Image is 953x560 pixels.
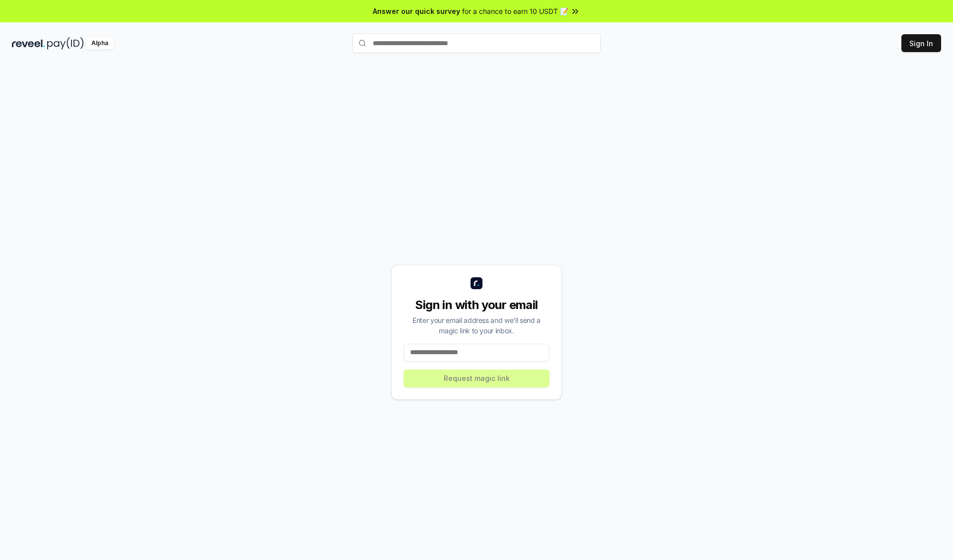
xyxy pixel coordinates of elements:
img: reveel_dark [12,37,45,50]
div: Alpha [86,37,114,50]
span: Answer our quick survey [373,6,460,16]
button: Sign In [901,34,941,52]
div: Sign in with your email [404,297,549,313]
img: logo_small [471,277,482,289]
div: Enter your email address and we’ll send a magic link to your inbox. [404,315,549,336]
img: pay_id [47,37,84,50]
span: for a chance to earn 10 USDT 📝 [462,6,568,16]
